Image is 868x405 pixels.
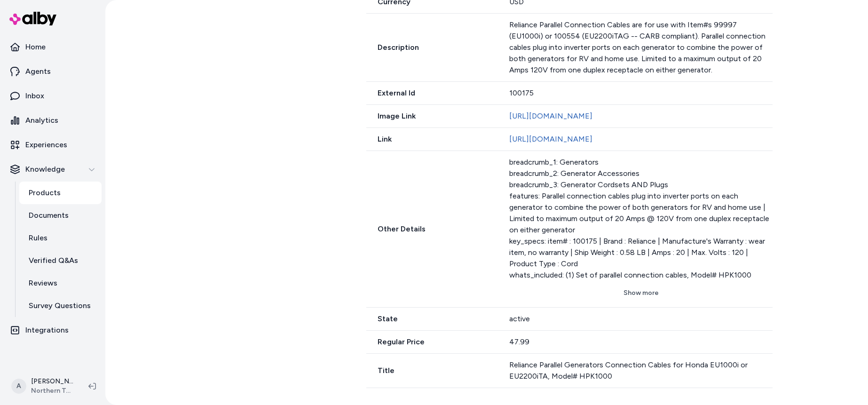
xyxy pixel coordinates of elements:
span: Northern Tool [31,386,73,396]
a: Experiences [4,134,102,156]
p: Rules [29,232,47,244]
a: Survey Questions [19,294,102,317]
span: External Id [366,87,498,99]
span: Title [366,365,498,376]
a: Products [19,182,102,204]
a: Verified Q&As [19,249,102,272]
p: Home [25,41,46,53]
a: Rules [19,227,102,249]
a: Integrations [4,319,102,341]
p: Experiences [25,139,67,151]
p: Knowledge [25,164,65,175]
a: Home [4,36,102,58]
a: Analytics [4,109,102,132]
div: active [509,313,773,325]
span: Other Details [366,223,498,235]
span: A [11,379,26,394]
div: 100175 [509,87,773,99]
p: Integrations [25,325,69,336]
span: Regular Price [366,336,498,348]
a: [URL][DOMAIN_NAME] [509,111,592,120]
div: breadcrumb_1: Generators breadcrumb_2: Generator Accessories breadcrumb_3: Generator Cordsets AND... [509,157,773,281]
p: Inbox [25,90,44,102]
button: A[PERSON_NAME]Northern Tool [6,371,81,401]
img: alby Logo [9,12,56,25]
p: Products [29,187,61,199]
span: Description [366,42,498,53]
span: State [366,313,498,325]
p: Documents [29,210,69,221]
p: Analytics [25,115,58,126]
span: Image Link [366,111,498,122]
p: Agents [25,66,51,77]
p: Reliance Parallel Connection Cables are for use with Item#s 99997 (EU1000i) or 100554 (EU2200iTAG... [509,19,773,76]
a: Inbox [4,85,102,107]
p: Survey Questions [29,300,91,311]
div: Reliance Parallel Generators Connection Cables for Honda EU1000i or EU2200iTA, Model# HPK1000 [509,359,773,382]
button: Show more [509,285,773,302]
a: [URL][DOMAIN_NAME] [509,135,592,143]
a: Reviews [19,272,102,294]
div: 47.99 [509,336,773,348]
a: Documents [19,204,102,227]
p: Reviews [29,278,57,289]
button: Knowledge [4,158,102,181]
p: Verified Q&As [29,255,78,266]
p: [PERSON_NAME] [31,377,73,386]
span: Link [366,134,498,145]
a: Agents [4,60,102,83]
